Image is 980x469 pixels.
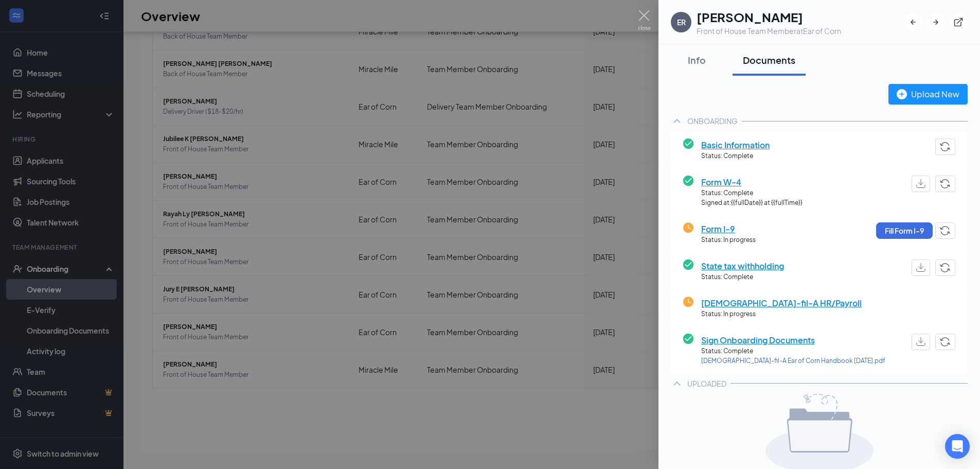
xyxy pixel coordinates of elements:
[697,26,841,36] div: Front of House Team Member at Ear of Corn
[931,17,941,27] svg: ArrowRight
[953,17,964,27] svg: ExternalLink
[701,356,885,366] a: [DEMOGRAPHIC_DATA]-fil-A Ear of Corn Handbook [DATE].pdf
[876,222,933,239] button: Fill Form I-9
[701,235,756,245] span: Status: In progress
[743,54,795,66] div: Documents
[949,13,968,31] button: ExternalLink
[926,13,945,31] button: ArrowRight
[701,138,770,151] span: Basic Information
[701,222,756,235] span: Form I-9
[904,13,922,31] button: ArrowLeftNew
[701,188,803,198] span: Status: Complete
[687,378,726,389] div: UPLOADED
[671,115,683,127] svg: ChevronUp
[908,17,918,27] svg: ArrowLeftNew
[671,377,683,390] svg: ChevronUp
[697,8,841,26] h1: [PERSON_NAME]
[701,259,784,272] span: State tax withholding
[897,88,959,100] div: Upload New
[677,17,686,27] div: ER
[701,151,770,161] span: Status: Complete
[888,84,968,105] button: Upload New
[701,346,885,356] span: Status: Complete
[945,434,970,459] div: Open Intercom Messenger
[701,272,784,282] span: Status: Complete
[687,116,738,126] div: ONBOARDING
[701,297,862,309] span: [DEMOGRAPHIC_DATA]-fil-A HR/Payroll
[701,309,862,319] span: Status: In progress
[701,176,803,188] span: Form W-4
[701,334,885,346] span: Sign Onboarding Documents
[701,198,803,208] span: Signed at: {{fullDate}} at {{fullTime}}
[681,54,712,66] div: Info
